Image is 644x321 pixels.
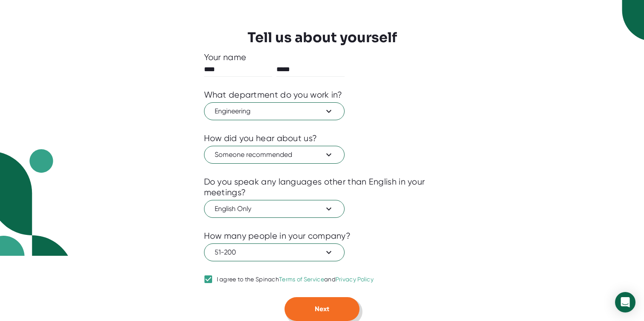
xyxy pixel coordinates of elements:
[215,150,334,160] span: Someone recommended
[285,297,359,321] button: Next
[336,276,374,283] a: Privacy Policy
[204,231,351,241] div: How many people in your company?
[215,106,334,116] span: Engineering
[204,146,345,164] button: Someone recommended
[204,176,440,198] div: Do you speak any languages other than English in your meetings?
[215,247,334,257] span: 51-200
[204,52,440,63] div: Your name
[204,102,345,120] button: Engineering
[217,276,374,283] div: I agree to the Spinach and
[204,243,345,261] button: 51-200
[204,133,317,144] div: How did you hear about us?
[315,305,329,313] span: Next
[204,200,345,218] button: English Only
[615,292,635,312] div: Open Intercom Messenger
[215,204,334,214] span: English Only
[247,29,397,46] h3: Tell us about yourself
[204,90,342,100] div: What department do you work in?
[279,276,324,283] a: Terms of Service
